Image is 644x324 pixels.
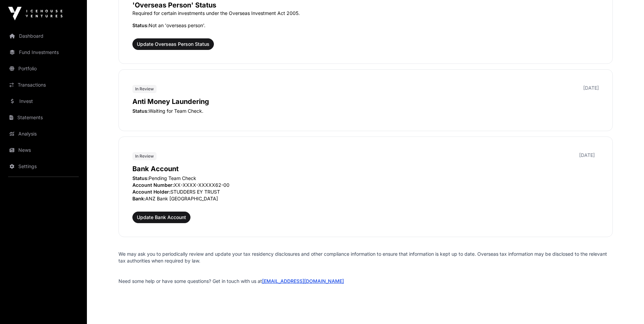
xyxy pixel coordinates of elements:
[132,10,599,17] p: Required for certain investments under the Overseas Investment Act 2005.
[5,77,81,92] a: Transactions
[262,278,344,284] a: [EMAIL_ADDRESS][DOMAIN_NAME]
[132,38,214,50] button: Update Overseas Person Status
[132,0,599,10] p: 'Overseas Person' Status
[132,195,599,202] p: ANZ Bank [GEOGRAPHIC_DATA]
[132,189,170,195] span: Account Holder:
[5,29,81,43] a: Dashboard
[132,164,599,174] p: Bank Account
[5,110,81,125] a: Statements
[118,251,613,264] p: We may ask you to periodically review and update your tax residency disclosures and other complia...
[583,85,599,91] p: [DATE]
[5,159,81,174] a: Settings
[5,143,81,158] a: News
[137,214,186,221] span: Update Bank Account
[137,41,209,48] span: Update Overseas Person Status
[132,175,149,181] span: Status:
[135,86,154,92] span: In Review
[610,291,644,324] iframe: Chat Widget
[579,152,595,159] p: [DATE]
[5,94,81,109] a: Invest
[132,216,190,222] a: Update Bank Account
[132,42,214,49] a: Update Overseas Person Status
[5,61,81,76] a: Portfolio
[132,188,599,195] p: STUDDERS EY TRUST
[132,182,599,188] p: XX-XXXX-XXXXX62-00
[135,154,154,159] span: In Review
[132,175,599,182] p: Pending Team Check
[132,22,599,29] p: Not an 'overseas person'.
[5,45,81,60] a: Fund Investments
[118,278,613,285] p: Need some help or have some questions? Get in touch with us at
[132,108,599,114] p: Waiting for Team Check.
[132,182,174,188] span: Account Number:
[132,22,149,28] span: Status:
[132,196,145,201] span: Bank:
[132,212,190,223] button: Update Bank Account
[132,97,599,106] p: Anti Money Laundering
[5,126,81,141] a: Analysis
[8,7,62,20] img: Icehouse Ventures Logo
[132,108,149,114] span: Status:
